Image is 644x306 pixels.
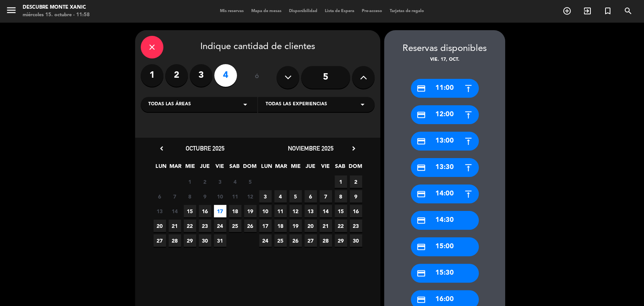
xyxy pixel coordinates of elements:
i: turned_in_not [603,6,612,15]
i: credit_card [417,110,426,120]
span: 21 [320,220,332,232]
span: 18 [274,220,287,232]
i: menu [6,5,17,16]
span: 12 [244,190,257,203]
span: 30 [199,234,211,247]
span: 29 [184,234,196,247]
button: menu [6,5,17,18]
div: 14:30 [411,211,479,230]
span: 3 [259,190,272,203]
span: Lista de Espera [321,9,358,13]
span: 10 [259,205,272,217]
span: 28 [169,234,181,247]
span: 13 [154,205,166,217]
span: 16 [199,205,211,217]
span: 24 [259,234,272,247]
span: 31 [214,234,226,247]
span: Pre-acceso [358,9,386,13]
span: Disponibilidad [285,9,321,13]
i: credit_card [417,137,426,146]
i: credit_card [417,84,426,93]
span: 26 [244,220,257,232]
span: 20 [304,220,317,232]
label: 3 [190,64,212,87]
span: 23 [199,220,211,232]
span: 23 [350,220,362,232]
span: 14 [169,205,181,217]
span: MAR [169,162,182,174]
span: 27 [304,234,317,247]
span: 2 [199,175,211,188]
span: 6 [304,190,317,203]
span: 20 [154,220,166,232]
span: 16 [350,205,362,217]
div: Reservas disponibles [384,42,505,56]
div: miércoles 15. octubre - 11:58 [23,11,90,19]
i: search [624,6,633,15]
span: MAR [275,162,287,174]
span: 15 [184,205,196,217]
span: 1 [335,175,347,188]
label: 2 [165,64,188,87]
span: 27 [154,234,166,247]
i: arrow_drop_down [241,100,250,109]
span: VIE [214,162,226,174]
span: 24 [214,220,226,232]
span: 4 [274,190,287,203]
i: arrow_drop_down [358,100,367,109]
span: Todas las áreas [148,101,191,108]
span: 25 [274,234,287,247]
span: DOM [243,162,255,174]
span: 4 [229,175,241,188]
i: credit_card [417,242,426,252]
span: 11 [274,205,287,217]
span: 5 [289,190,302,203]
span: 30 [350,234,362,247]
i: chevron_right [350,145,358,152]
span: 22 [335,220,347,232]
span: 26 [289,234,302,247]
label: 4 [214,64,237,87]
span: 13 [304,205,317,217]
span: 5 [244,175,257,188]
span: 25 [229,220,241,232]
div: 13:00 [411,132,479,151]
i: credit_card [417,269,426,278]
span: 22 [184,220,196,232]
div: Descubre Monte Xanic [23,4,90,11]
i: credit_card [417,163,426,172]
span: 9 [199,190,211,203]
div: 15:00 [411,237,479,256]
i: chevron_left [158,145,166,152]
span: 28 [320,234,332,247]
span: 18 [229,205,241,217]
div: ó [244,64,269,91]
span: MIE [290,162,302,174]
span: 8 [335,190,347,203]
span: SAB [334,162,346,174]
span: Mis reservas [216,9,247,13]
span: 11 [229,190,241,203]
div: 14:00 [411,185,479,203]
span: 19 [289,220,302,232]
span: 7 [169,190,181,203]
span: 17 [214,205,226,217]
span: 1 [184,175,196,188]
div: 12:00 [411,105,479,124]
span: 14 [320,205,332,217]
span: 10 [214,190,226,203]
span: 7 [320,190,332,203]
i: exit_to_app [583,6,592,15]
span: 9 [350,190,362,203]
span: JUE [304,162,317,174]
span: Tarjetas de regalo [386,9,428,13]
span: 2 [350,175,362,188]
i: credit_card [417,295,426,304]
span: 3 [214,175,226,188]
span: 8 [184,190,196,203]
span: 29 [335,234,347,247]
i: close [148,43,157,52]
span: MIE [184,162,197,174]
span: VIE [319,162,332,174]
label: 1 [141,64,163,87]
